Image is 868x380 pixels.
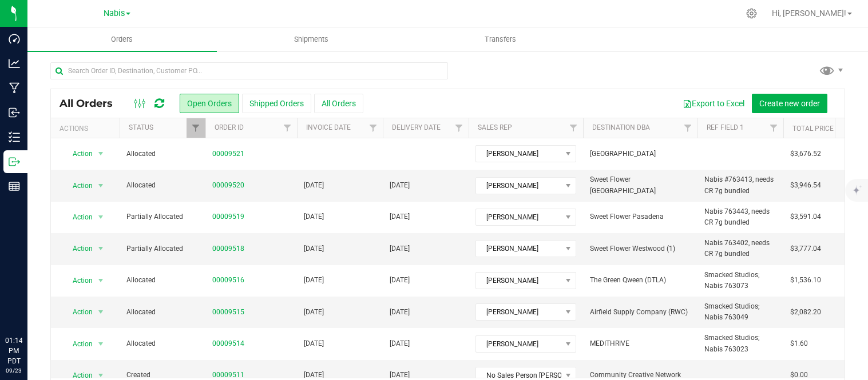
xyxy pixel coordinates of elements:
span: [DATE] [304,180,324,191]
span: [DATE] [390,307,410,318]
a: 00009514 [212,338,244,349]
span: [DATE] [390,275,410,286]
span: Smacked Studios; Nabis 763049 [704,301,776,323]
span: select [94,209,108,225]
span: Smacked Studios; Nabis 763073 [704,270,776,291]
span: [PERSON_NAME] [476,273,561,289]
span: Create new order [759,99,820,108]
inline-svg: Outbound [9,156,20,167]
span: Action [62,336,93,352]
inline-svg: Inbound [9,107,20,118]
div: Manage settings [744,8,759,19]
span: Nabis 763402, needs CR 7g bundled [704,238,776,259]
span: $1.60 [790,338,808,349]
inline-svg: Inventory [9,131,20,143]
span: [PERSON_NAME] [476,146,561,162]
span: [PERSON_NAME] [476,209,561,225]
a: Destination DBA [592,123,650,131]
button: Shipped Orders [242,94,311,113]
span: MEDITHRIVE [590,338,691,349]
span: $3,676.52 [790,149,821,159]
a: Delivery Date [392,123,441,131]
span: select [94,146,108,162]
span: Action [62,178,93,194]
button: Open Orders [180,94,239,113]
span: Allocated [126,180,199,191]
span: select [94,336,108,352]
inline-svg: Dashboard [9,33,20,45]
p: 01:14 PM PDT [5,335,22,366]
p: 09/23 [5,366,22,375]
iframe: Resource center [11,289,46,323]
span: The Green Qween (DTLA) [590,275,691,286]
a: Transfers [406,27,595,51]
span: Transfers [469,34,532,45]
span: Nabis [104,9,125,18]
a: Order ID [215,123,244,131]
a: Sales Rep [478,123,512,131]
input: Search Order ID, Destination, Customer PO... [50,62,448,79]
a: 00009516 [212,275,244,286]
span: Shipments [279,34,344,45]
a: 00009520 [212,180,244,191]
span: Hi, [PERSON_NAME]! [772,9,846,18]
iframe: Resource center unread badge [34,287,47,301]
a: 00009521 [212,149,244,159]
span: Allocated [126,275,199,286]
span: Allocated [126,307,199,318]
span: [PERSON_NAME] [476,178,561,194]
span: select [94,304,108,320]
span: Allocated [126,149,199,159]
span: [PERSON_NAME] [476,336,561,352]
a: 00009518 [212,243,244,254]
span: Action [62,273,93,289]
span: Action [62,146,93,162]
span: Sweet Flower Westwood (1) [590,243,691,254]
span: [DATE] [304,307,324,318]
span: select [94,273,108,289]
span: [DATE] [390,243,410,254]
span: $2,082.20 [790,307,821,318]
span: Action [62,241,93,257]
span: Nabis 763443, needs CR 7g bundled [704,206,776,228]
button: Export to Excel [675,94,752,113]
a: Shipments [217,27,406,51]
span: [DATE] [304,338,324,349]
a: Status [129,123,153,131]
span: [DATE] [304,275,324,286]
a: Filter [364,118,383,138]
span: [DATE] [304,243,324,254]
a: Filter [764,118,783,138]
a: Orders [27,27,217,51]
span: Orders [96,34,148,45]
inline-svg: Reports [9,181,20,192]
span: Allocated [126,338,199,349]
span: [DATE] [304,211,324,222]
inline-svg: Manufacturing [9,82,20,94]
span: [PERSON_NAME] [476,241,561,257]
span: Sweet Flower Pasadena [590,211,691,222]
span: [DATE] [390,180,410,191]
a: Filter [450,118,469,138]
span: [PERSON_NAME] [476,304,561,320]
span: select [94,241,108,257]
span: select [94,178,108,194]
span: Action [62,304,93,320]
span: [DATE] [390,211,410,222]
a: Invoice Date [306,123,351,131]
span: [GEOGRAPHIC_DATA] [590,149,691,159]
span: Sweet Flower [GEOGRAPHIC_DATA] [590,174,691,196]
span: Partially Allocated [126,211,199,222]
span: Action [62,209,93,225]
button: Create new order [752,94,827,113]
div: Actions [60,125,115,133]
span: All Orders [60,97,124,110]
span: [DATE] [390,338,410,349]
span: Partially Allocated [126,243,199,254]
a: Ref Field 1 [707,123,744,131]
a: Total Price [792,125,834,133]
a: Filter [278,118,297,138]
inline-svg: Analytics [9,58,20,69]
span: $3,777.04 [790,243,821,254]
span: $3,591.04 [790,211,821,222]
